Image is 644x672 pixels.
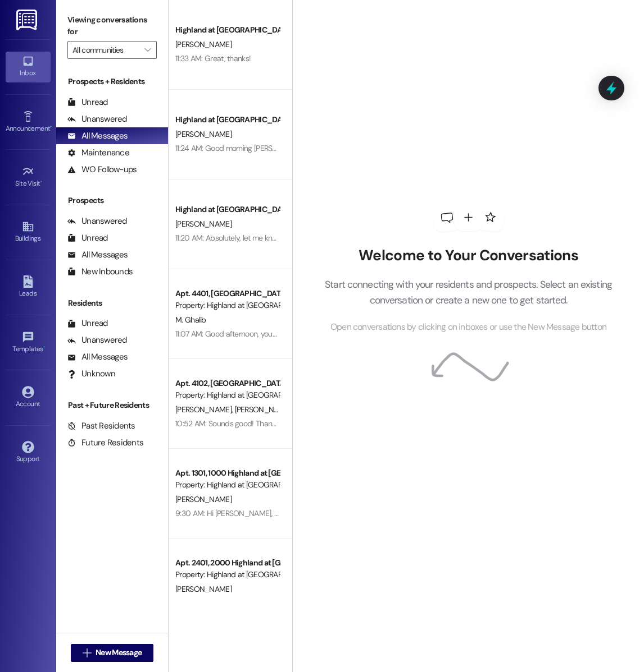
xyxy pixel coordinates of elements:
div: Unknown [67,368,115,380]
div: 11:33 AM: Great, thanks! [175,53,251,63]
a: Buildings [6,217,51,247]
div: Prospects [56,195,168,206]
div: Residents [56,297,168,309]
span: [PERSON_NAME] [175,494,232,504]
div: Property: Highland at [GEOGRAPHIC_DATA] [175,479,279,491]
div: Apt. 4102, [GEOGRAPHIC_DATA] at [GEOGRAPHIC_DATA] [175,378,279,389]
span: • [43,343,45,351]
div: Apt. 4401, [GEOGRAPHIC_DATA] at [GEOGRAPHIC_DATA] [175,288,279,300]
div: Apt. 1301, 1000 Highland at [GEOGRAPHIC_DATA] [175,467,279,479]
div: Property: Highland at [GEOGRAPHIC_DATA] [175,569,279,581]
span: M. Ghalib [175,315,206,325]
div: 11:20 AM: Absolutely, let me know if you have any questions. [175,233,368,243]
div: 11:07 AM: Good afternoon, your wallet has been turned into the office [175,329,398,339]
div: Unread [67,232,108,244]
a: Leads [6,272,51,302]
div: Future Residents [67,437,143,449]
div: Maintenance [67,147,129,159]
div: Prospects + Residents [56,76,168,88]
span: [PERSON_NAME] [175,219,232,229]
div: Unanswered [67,334,127,346]
a: Inbox [6,52,51,82]
h2: Welcome to Your Conversations [308,247,629,265]
div: All Messages [67,249,128,261]
div: Unanswered [67,215,127,227]
span: [PERSON_NAME] [175,129,232,139]
i:  [144,45,151,54]
div: Property: Highland at [GEOGRAPHIC_DATA] [175,300,279,311]
i:  [83,648,91,657]
span: [PERSON_NAME] [175,584,232,594]
span: [PERSON_NAME] [175,39,232,49]
input: All communities [72,41,139,59]
a: Support [6,438,51,468]
div: Past Residents [67,420,135,432]
div: Unread [67,96,108,108]
a: Templates • [6,328,51,358]
span: New Message [96,647,142,659]
span: [PERSON_NAME] [175,404,235,415]
div: Property: Highland at [GEOGRAPHIC_DATA] [175,389,279,401]
div: 10:52 AM: Sounds good! Thank you for letting me know! [175,418,355,429]
div: Highland at [GEOGRAPHIC_DATA] [175,24,279,36]
span: • [50,123,52,131]
div: Highland at [GEOGRAPHIC_DATA] [175,114,279,126]
label: Viewing conversations for [67,11,157,41]
a: Site Visit • [6,162,51,192]
span: [PERSON_NAME] [235,404,291,415]
div: All Messages [67,351,128,363]
span: Open conversations by clicking on inboxes or use the New Message button [330,320,606,334]
button: New Message [71,644,154,662]
div: Apt. 2401, 2000 Highland at [GEOGRAPHIC_DATA] [175,557,279,569]
div: 9:30 AM: Hi [PERSON_NAME], please let me know your thoughts on renewal. Thanks! [175,508,451,518]
div: Highland at [GEOGRAPHIC_DATA] [175,204,279,215]
div: Unread [67,317,108,329]
img: ResiDesk Logo [16,10,39,30]
div: WO Follow-ups [67,164,137,176]
div: All Messages [67,130,128,142]
p: Start connecting with your residents and prospects. Select an existing conversation or create a n... [308,277,629,309]
div: Unanswered [67,113,127,125]
a: Account [6,383,51,413]
div: New Inbounds [67,266,133,278]
span: • [40,178,42,186]
div: 11:24 AM: Good morning [PERSON_NAME], I am just following up with you about your application. [175,143,487,153]
div: Past + Future Residents [56,399,168,411]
